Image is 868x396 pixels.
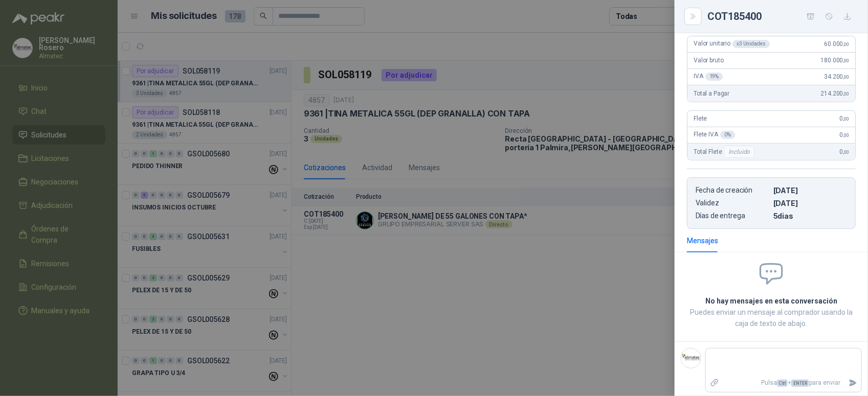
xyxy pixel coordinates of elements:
span: Valor bruto [694,57,723,64]
p: Validez [696,199,769,207]
span: ,00 [843,116,849,122]
button: Enviar [844,374,861,392]
p: Días de entrega [696,212,769,220]
span: ,00 [843,149,849,155]
span: 34.200 [824,73,849,80]
div: Mensajes [687,235,718,246]
div: COT185400 [707,8,856,25]
span: Total a Pagar [694,90,729,97]
span: Flete [694,115,707,122]
label: Adjuntar archivos [706,374,723,392]
div: 0 % [720,131,735,139]
span: ,00 [843,91,849,97]
span: 0 [840,131,849,138]
h2: No hay mensajes en esta conversación [687,295,856,307]
span: ENTER [791,380,809,387]
span: Ctrl [777,380,788,387]
span: 60.000 [824,40,849,48]
button: Close [687,10,699,22]
span: Total Flete [694,146,756,158]
p: Fecha de creación [696,186,769,195]
span: 0 [840,115,849,122]
p: 5 dias [773,212,847,220]
span: Flete IVA [694,131,735,139]
span: 180.000 [820,57,849,64]
div: 19 % [705,73,723,81]
img: Company Logo [681,348,701,368]
p: [DATE] [773,186,847,195]
div: Incluido [724,146,754,158]
span: Valor unitario [694,40,770,48]
span: ,00 [843,132,849,138]
span: ,00 [843,58,849,63]
p: Pulsa + para enviar [723,374,845,392]
span: 0 [840,148,849,155]
span: ,00 [843,41,849,47]
p: [DATE] [773,199,847,207]
span: IVA [694,73,723,81]
p: Puedes enviar un mensaje al comprador usando la caja de texto de abajo. [687,307,856,329]
span: 214.200 [820,90,849,97]
span: ,00 [843,74,849,80]
div: x 3 Unidades [732,40,770,48]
